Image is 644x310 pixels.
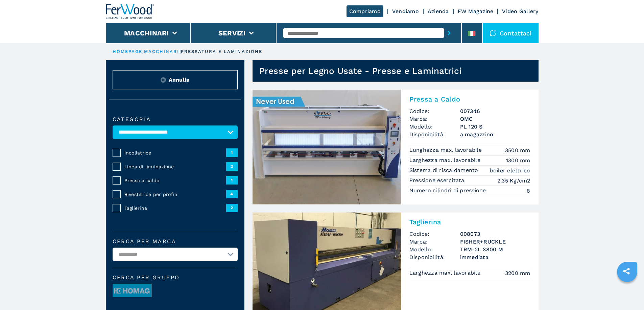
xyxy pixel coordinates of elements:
a: Vendiamo [392,8,419,15]
span: Modello: [409,246,460,253]
span: Rivestitrice per profili [124,191,226,198]
span: 1 [226,148,238,157]
a: Compriamo [347,5,383,17]
p: Pressione esercitata [409,177,466,184]
span: Taglierina [124,205,226,212]
span: Codice: [409,107,460,115]
div: Contattaci [483,23,539,43]
p: Larghezza max. lavorabile [409,269,482,277]
span: 1 [226,176,238,184]
span: Marca: [409,238,460,246]
p: Lunghezza max. lavorabile [409,146,484,154]
p: pressatura e laminazione [181,49,262,55]
img: Contattaci [490,30,496,36]
p: Numero cilindri di pressione [409,187,488,194]
span: 2 [226,204,238,212]
span: Disponibilità: [409,253,460,261]
p: Sistema di riscaldamento [409,167,480,174]
a: Pressa a Caldo OMC PL 120 SPressa a CaldoCodice:007346Marca:OMCModello:PL 120 SDisponibilità:a ma... [253,90,539,204]
img: Ferwood [106,4,154,19]
span: 2 [226,162,238,170]
h3: FISHER+RUCKLE [460,238,530,246]
button: Servizi [218,29,246,37]
p: Larghezza max. lavorabile [409,157,482,164]
h1: Presse per Legno Usate - Presse e Laminatrici [259,65,462,76]
h3: TRM-2L 3800 M [460,246,530,253]
em: 3200 mm [505,269,530,277]
span: Modello: [409,123,460,131]
a: Azienda [428,8,449,15]
h3: PL 120 S [460,123,530,131]
img: Reset [161,77,166,83]
span: | [142,49,144,54]
label: Categoria [113,117,238,122]
h3: 007346 [460,107,530,115]
h3: OMC [460,115,530,123]
em: 1300 mm [506,157,530,164]
h2: Taglierina [409,218,530,226]
label: Cerca per marca [113,239,238,244]
h2: Pressa a Caldo [409,95,530,103]
span: | [180,49,181,54]
a: HOMEPAGE [113,49,143,54]
button: Macchinari [124,29,169,37]
em: 2.35 Kg/cm2 [497,177,530,185]
button: ResetAnnulla [113,70,238,89]
span: Annulla [169,76,190,84]
iframe: Chat [615,280,639,305]
span: Incollatrice [124,149,226,156]
span: 4 [226,190,238,198]
a: sharethis [618,263,635,280]
img: image [113,284,151,298]
h3: 008073 [460,230,530,238]
span: Cerca per Gruppo [113,275,238,280]
span: immediata [460,253,530,261]
span: Codice: [409,230,460,238]
span: Marca: [409,115,460,123]
a: macchinari [144,49,180,54]
em: 8 [527,187,530,195]
span: Pressa a caldo [124,177,226,184]
a: FW Magazine [458,8,494,15]
span: a magazzino [460,131,530,138]
button: submit-button [444,25,454,41]
a: Video Gallery [502,8,538,15]
span: Linea di laminazione [124,163,226,170]
em: 3500 mm [505,146,530,154]
span: Disponibilità: [409,131,460,138]
img: Pressa a Caldo OMC PL 120 S [253,90,401,204]
em: boiler elettrico [490,167,530,174]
